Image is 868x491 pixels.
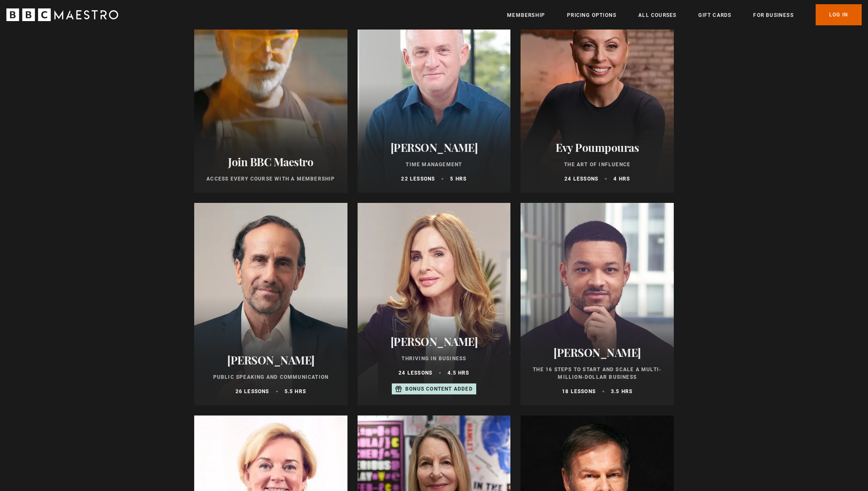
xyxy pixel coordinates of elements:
[507,11,545,19] a: Membership
[358,203,511,405] a: [PERSON_NAME] Thriving in Business 24 lessons 4.5 hrs Bonus content added
[613,175,630,183] p: 4 hrs
[285,388,306,395] p: 5.5 hrs
[401,175,435,183] p: 22 lessons
[531,346,664,359] h2: [PERSON_NAME]
[638,11,676,19] a: All Courses
[405,385,473,393] p: Bonus content added
[204,353,337,367] h2: [PERSON_NAME]
[531,366,664,381] p: The 16 Steps to Start and Scale a Multi-Million-Dollar Business
[753,11,793,19] a: For business
[611,388,632,395] p: 3.5 hrs
[816,4,862,25] a: Log In
[448,369,469,377] p: 4.5 hrs
[531,161,664,168] p: The Art of Influence
[368,141,501,154] h2: [PERSON_NAME]
[6,8,118,21] svg: BBC Maestro
[194,203,347,405] a: [PERSON_NAME] Public Speaking and Communication 26 lessons 5.5 hrs
[368,355,501,362] p: Thriving in Business
[368,161,501,168] p: Time Management
[236,388,269,395] p: 26 lessons
[567,11,616,19] a: Pricing Options
[507,4,862,25] nav: Primary
[368,335,501,348] h2: [PERSON_NAME]
[698,11,731,19] a: Gift Cards
[450,175,467,183] p: 5 hrs
[204,373,337,381] p: Public Speaking and Communication
[521,203,674,405] a: [PERSON_NAME] The 16 Steps to Start and Scale a Multi-Million-Dollar Business 18 lessons 3.5 hrs
[399,369,432,377] p: 24 lessons
[562,388,596,395] p: 18 lessons
[564,175,598,183] p: 24 lessons
[531,141,664,154] h2: Evy Poumpouras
